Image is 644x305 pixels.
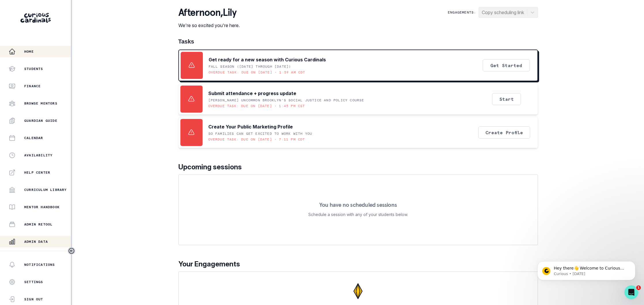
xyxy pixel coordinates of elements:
[24,205,60,209] p: Mentor Handbook
[24,297,43,302] p: Sign Out
[636,285,641,290] span: 1
[24,84,41,88] p: Finance
[178,22,240,29] p: We're so excited you're here.
[319,202,397,208] p: You have no scheduled sessions
[24,280,43,284] p: Settings
[24,49,34,54] p: Home
[308,211,408,218] p: Schedule a session with any of your students below.
[209,64,291,69] p: Fall Season ([DATE] through [DATE])
[208,90,296,97] p: Submit attendance + progress update
[209,56,326,63] p: Get ready for a new season with Curious Cardinals
[24,187,67,192] p: Curriculum Library
[208,104,305,108] p: Overdue task: Due on [DATE] • 1:45 PM CST
[178,162,538,172] p: Upcoming sessions
[208,137,305,142] p: Overdue task: Due on [DATE] • 7:11 PM CDT
[483,59,530,71] button: Get Started
[178,259,538,269] p: Your Engagements
[24,67,43,71] p: Students
[529,249,644,289] iframe: Intercom notifications message
[178,7,240,18] p: afternoon , Lily
[24,222,52,227] p: Admin Retool
[208,123,293,130] p: Create Your Public Marketing Profile
[208,98,364,103] p: [PERSON_NAME] UNCOMMON Brooklyn's Social Justice and Policy Course
[24,153,52,158] p: Availability
[478,126,530,139] button: Create Profile
[624,285,638,299] iframe: Intercom live chat
[24,262,55,267] p: Notifications
[448,10,476,15] p: Engagements:
[20,13,51,23] img: Curious Cardinals Logo
[492,93,521,105] button: Start
[208,131,312,136] p: SO FAMILIES CAN GET EXCITED TO WORK WITH YOU
[24,118,57,123] p: Guardian Guide
[24,101,57,106] p: Browse Mentors
[24,170,50,175] p: Help Center
[178,38,538,45] h1: Tasks
[24,239,48,244] p: Admin Data
[209,70,305,75] p: Overdue task: Due on [DATE] • 1:59 AM CDT
[24,136,43,140] p: Calendar
[68,247,75,255] button: Toggle sidebar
